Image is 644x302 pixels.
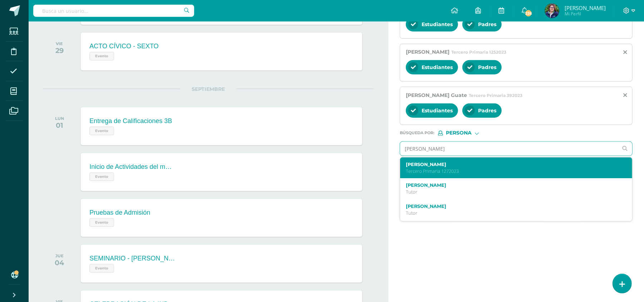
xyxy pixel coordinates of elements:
p: Tutor [406,210,617,216]
label: [PERSON_NAME] [406,204,617,209]
div: LUN [55,116,64,121]
span: [PERSON_NAME] [565,4,606,11]
img: cd816e1d9b99ce6ebfda1176cabbab92.png [545,4,559,18]
span: Evento [89,218,114,227]
span: Padres [478,21,496,28]
span: Evento [89,52,114,60]
span: Evento [89,264,114,273]
input: Ej. Mario Galindo [400,142,618,156]
label: [PERSON_NAME] [406,182,617,188]
span: Padres [478,64,496,70]
span: Estudiantes [422,64,453,70]
div: [object Object] [438,131,492,136]
div: 01 [55,121,64,130]
span: Estudiantes [422,107,453,114]
span: Mi Perfil [565,11,606,17]
div: ACTO CÍVICO - SEXTO [89,43,158,50]
div: Entrega de Calificaciones 3B [89,117,172,125]
span: Tercero Primaria 392023 [469,93,522,98]
label: [PERSON_NAME] [406,162,617,167]
div: JUE [55,253,64,258]
input: Busca un usuario... [33,5,194,17]
div: Inicio de Actividades del mes patrio [89,163,175,171]
div: Pruebas de Admisión [89,209,150,216]
span: Búsqueda por : [400,131,434,135]
span: Persona [446,131,472,135]
div: 04 [55,258,64,267]
div: VIE [55,41,64,46]
div: SEMINARIO - [PERSON_NAME] a Dirección - Asistencia Obligatoria [89,255,175,262]
div: 29 [55,46,64,55]
span: Evento [89,127,114,135]
span: SEPTIEMBRE [180,86,236,92]
span: [PERSON_NAME] Guate [406,92,467,98]
span: Evento [89,172,114,181]
span: Tercero Primaria 1252023 [451,49,506,55]
span: 226 [525,9,532,17]
span: [PERSON_NAME] [406,49,449,55]
span: Estudiantes [422,21,453,28]
p: Tutor [406,189,617,195]
p: Tercero Primaria 1272023 [406,168,617,174]
span: Padres [478,107,496,114]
